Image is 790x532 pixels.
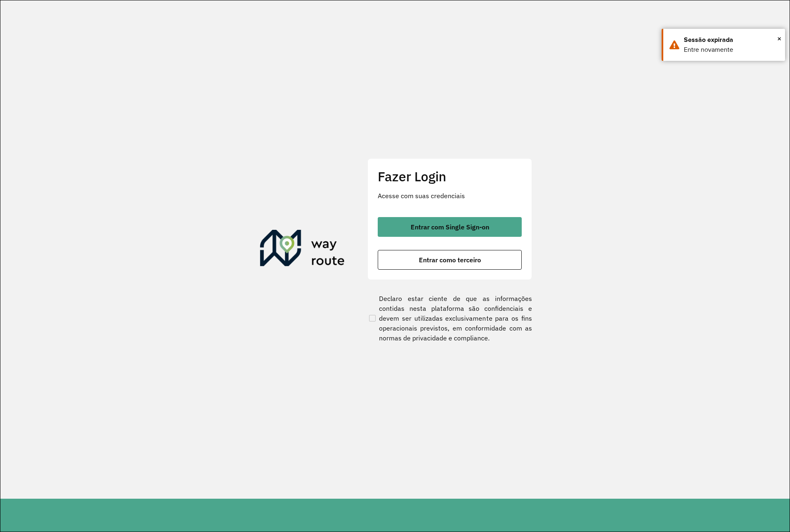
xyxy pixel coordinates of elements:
button: Close [777,32,781,45]
button: button [378,217,522,237]
label: Declaro estar ciente de que as informações contidas nesta plataforma são confidenciais e devem se... [367,294,532,343]
div: Entre novamente [684,45,779,55]
span: Entrar com Single Sign-on [411,224,489,230]
h2: Fazer Login [378,169,522,184]
span: × [777,32,781,45]
div: Sessão expirada [684,35,779,45]
button: button [378,250,522,270]
span: Entrar como terceiro [419,257,481,263]
p: Acesse com suas credenciais [378,191,522,201]
img: Roteirizador AmbevTech [260,230,345,269]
